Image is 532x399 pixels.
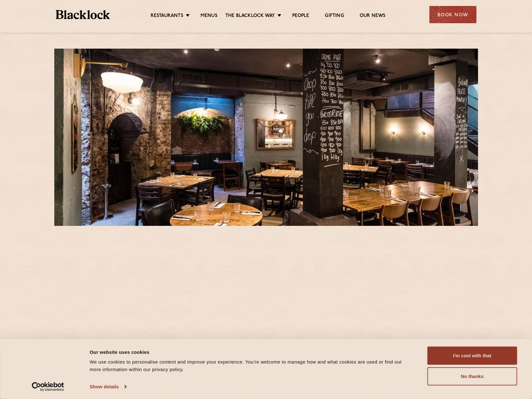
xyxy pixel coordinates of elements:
a: Gifting [325,13,344,20]
div: Book Now [429,6,476,23]
a: Restaurants [151,13,183,20]
div: Our website uses cookies [90,348,413,356]
img: BL_Textured_Logo-footer-cropped.svg [56,10,110,19]
div: We use cookies to personalise content and improve your experience. You're welcome to manage how a... [90,358,413,373]
a: People [292,13,309,20]
a: Menus [201,13,218,20]
a: The Blacklock Way [225,13,275,20]
a: Show details [90,382,126,391]
a: Our News [360,13,386,20]
button: No thanks [427,367,517,386]
button: I'm cool with that [427,347,517,365]
a: Usercentrics Cookiebot - opens in a new window [20,382,75,391]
